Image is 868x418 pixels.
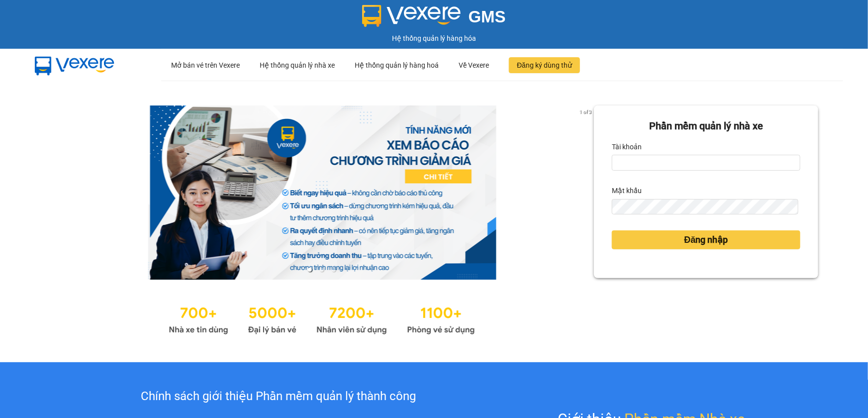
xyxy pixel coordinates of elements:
[684,233,728,247] span: Đăng nhập
[171,49,240,81] div: Mở bán vé trên Vexere
[320,268,324,272] li: slide item 2
[362,15,506,23] a: GMS
[469,7,506,26] span: GMS
[580,105,594,280] button: next slide / item
[362,5,461,27] img: logo 2
[50,105,64,280] button: previous slide / item
[517,60,572,71] span: Đăng ký dùng thử
[355,49,439,81] div: Hệ thống quản lý hàng hoá
[612,155,800,171] input: Tài khoản
[169,300,475,337] img: Statistics.png
[61,387,496,406] div: Chính sách giới thiệu Phần mềm quản lý thành công
[308,268,312,272] li: slide item 1
[612,199,798,215] input: Mật khẩu
[25,49,124,82] img: mbUUG5Q.png
[612,139,642,155] label: Tài khoản
[612,118,800,134] div: Phần mềm quản lý nhà xe
[577,105,594,118] p: 1 of 3
[612,230,800,249] button: Đăng nhập
[612,183,642,199] label: Mật khẩu
[509,57,580,73] button: Đăng ký dùng thử
[459,49,489,81] div: Về Vexere
[260,49,335,81] div: Hệ thống quản lý nhà xe
[2,33,866,44] div: Hệ thống quản lý hàng hóa
[332,268,336,272] li: slide item 3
